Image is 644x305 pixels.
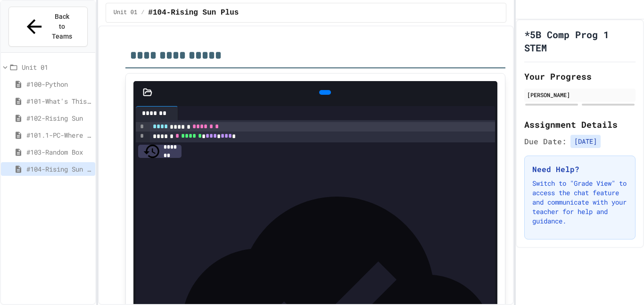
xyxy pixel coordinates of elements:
span: Unit 01 [114,9,137,16]
span: #104-Rising Sun Plus [26,164,91,174]
span: #101-What's This ?? [26,96,91,106]
span: [DATE] [570,135,601,148]
span: Due Date: [524,136,567,147]
div: [PERSON_NAME] [527,91,633,99]
span: #102-Rising Sun [26,113,91,123]
span: #103-Random Box [26,147,91,157]
span: #101.1-PC-Where am I? [26,130,91,140]
span: Back to Teams [51,12,73,41]
h3: Need Help? [532,164,627,175]
h2: Your Progress [524,70,636,83]
span: / [141,9,144,16]
h2: Assignment Details [524,118,636,131]
h1: *5B Comp Prog 1 STEM [524,28,636,54]
p: Switch to "Grade View" to access the chat feature and communicate with your teacher for help and ... [532,179,627,226]
span: #100-Python [26,79,91,89]
span: #104-Rising Sun Plus [148,7,239,18]
button: Back to Teams [8,7,88,47]
span: Unit 01 [22,62,91,72]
